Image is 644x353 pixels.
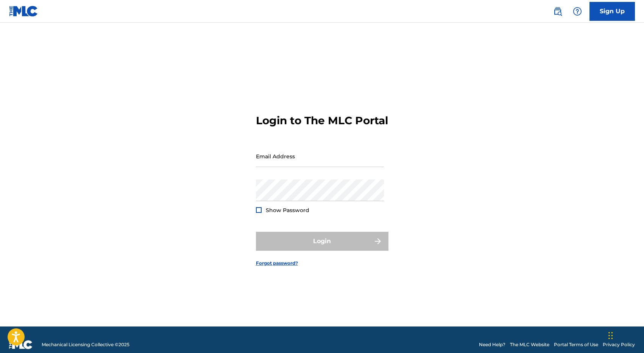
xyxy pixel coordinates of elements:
img: help [573,7,582,16]
a: Portal Terms of Use [554,341,598,348]
a: Need Help? [479,341,505,348]
a: The MLC Website [510,341,549,348]
img: MLC Logo [9,6,38,17]
a: Sign Up [589,2,635,21]
iframe: Chat Widget [606,317,644,353]
div: Help [570,4,585,19]
a: Public Search [550,4,565,19]
div: Drag [608,324,613,347]
span: Show Password [266,207,309,214]
h3: Login to The MLC Portal [256,114,388,127]
a: Forgot password? [256,260,298,267]
img: logo [9,340,33,349]
span: Mechanical Licensing Collective © 2025 [42,341,129,348]
img: search [553,7,562,16]
a: Privacy Policy [603,341,635,348]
